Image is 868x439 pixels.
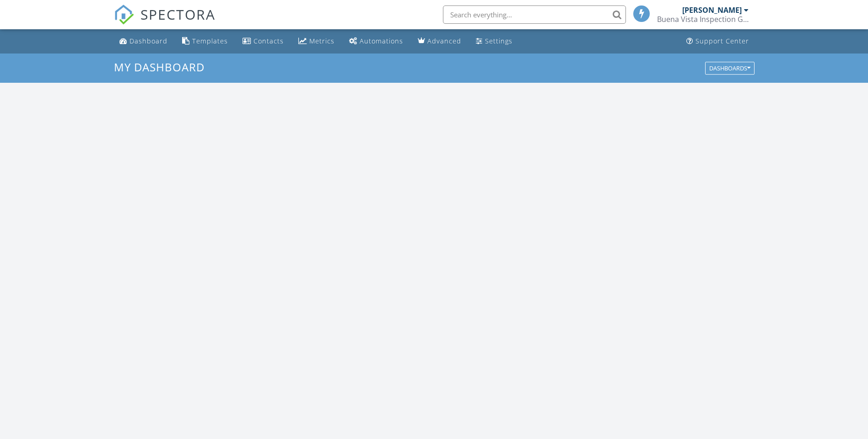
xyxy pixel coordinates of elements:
[140,5,216,24] span: SPECTORA
[129,37,167,45] div: Dashboard
[709,65,750,71] div: Dashboards
[682,5,742,15] div: [PERSON_NAME]
[114,59,205,75] span: My Dashboard
[360,37,403,45] div: Automations
[309,37,334,45] div: Metrics
[695,37,749,45] div: Support Center
[192,37,228,45] div: Templates
[427,37,461,45] div: Advanced
[414,33,465,50] a: Advanced
[345,33,407,50] a: Automations (Basic)
[116,33,171,50] a: Dashboard
[705,62,755,75] button: Dashboards
[443,5,626,24] input: Search everything...
[239,33,287,50] a: Contacts
[472,33,516,50] a: Settings
[683,33,753,50] a: Support Center
[178,33,232,50] a: Templates
[295,33,338,50] a: Metrics
[114,12,216,32] a: SPECTORA
[485,37,512,45] div: Settings
[253,37,284,45] div: Contacts
[657,15,749,24] div: Buena Vista Inspection Group
[114,5,134,25] img: The Best Home Inspection Software - Spectora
